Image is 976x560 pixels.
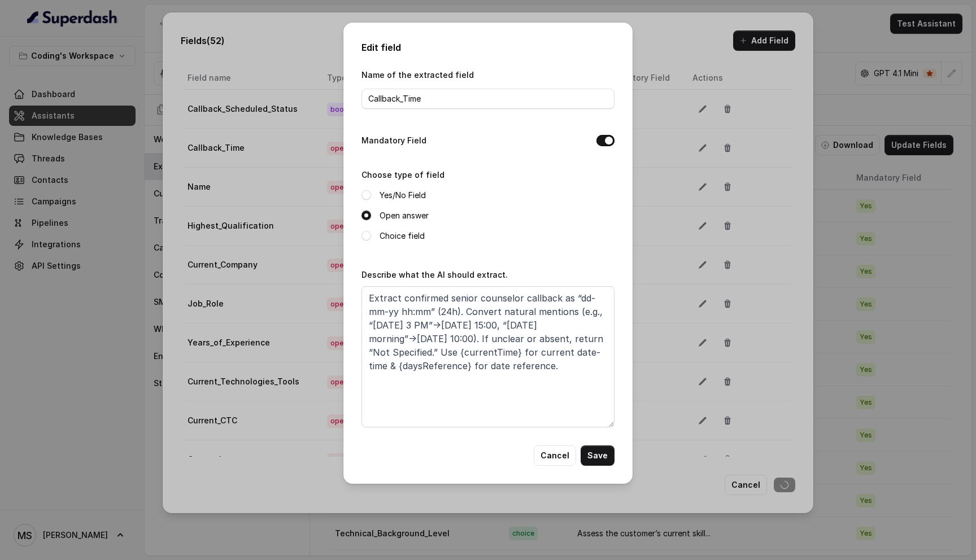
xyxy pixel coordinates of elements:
[361,170,445,180] label: Choose type of field
[361,41,615,54] h2: Edit field
[361,270,508,279] label: Describe what the AI should extract.
[380,189,426,202] label: Yes/No Field
[380,229,425,243] label: Choice field
[380,209,429,222] label: Open answer
[361,134,426,147] label: Mandatory Field
[534,445,576,466] button: Cancel
[581,445,615,466] button: Save
[361,286,615,427] textarea: Extract confirmed senior counselor callback as “dd-mm-yy hh:mm” (24h). Convert natural mentions (...
[361,70,474,80] label: Name of the extracted field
